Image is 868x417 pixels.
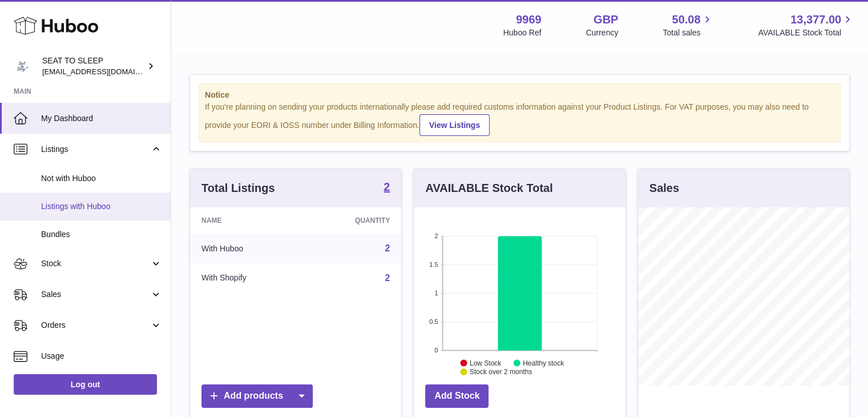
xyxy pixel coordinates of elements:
span: Orders [41,320,150,331]
span: Stock [41,258,150,269]
a: 2 [385,243,390,253]
div: Huboo Ref [503,27,542,38]
div: If you're planning on sending your products internationally please add required customs informati... [205,102,834,136]
text: 1 [435,290,438,296]
text: 2 [435,232,438,239]
text: Stock over 2 months [470,368,532,376]
span: Total sales [663,27,713,38]
a: View Listings [419,114,490,136]
span: Listings with Huboo [41,201,162,212]
a: Add Stock [425,384,488,408]
span: My Dashboard [41,113,162,124]
span: [EMAIL_ADDRESS][DOMAIN_NAME] [42,67,168,76]
strong: GBP [594,12,618,27]
a: 2 [383,181,390,195]
text: 0 [435,347,438,354]
h3: AVAILABLE Stock Total [425,181,552,196]
div: Currency [586,27,619,38]
a: 2 [385,273,390,283]
a: Log out [14,374,157,395]
h3: Sales [649,181,679,196]
a: 13,377.00 AVAILABLE Stock Total [758,12,854,38]
h3: Total Listings [201,181,275,196]
a: Add products [201,384,313,408]
strong: 9969 [516,12,542,27]
text: 1.5 [430,261,438,268]
div: SEAT TO SLEEP [42,55,145,77]
span: Usage [41,351,162,362]
span: Sales [41,289,150,300]
td: With Shopify [190,263,304,293]
span: AVAILABLE Stock Total [758,27,854,38]
strong: 2 [383,181,390,193]
span: 50.08 [672,12,700,27]
span: Listings [41,144,150,155]
text: Healthy stock [523,359,564,367]
img: internalAdmin-9969@internal.huboo.com [14,58,31,75]
text: Low Stock [470,359,502,367]
strong: Notice [205,90,834,101]
span: 13,377.00 [790,12,841,27]
td: With Huboo [190,234,304,263]
text: 0.5 [430,318,438,325]
a: 50.08 Total sales [663,12,713,38]
th: Name [190,207,304,234]
span: Not with Huboo [41,173,162,184]
span: Bundles [41,229,162,240]
th: Quantity [304,207,402,234]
